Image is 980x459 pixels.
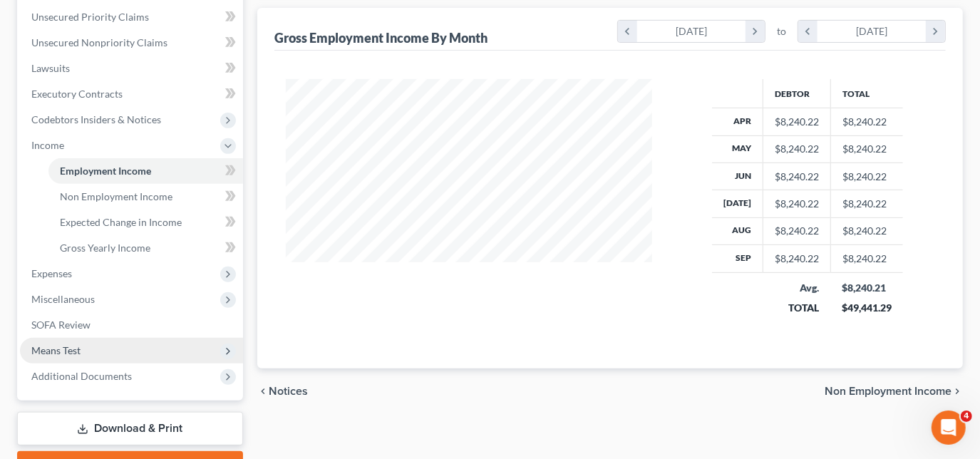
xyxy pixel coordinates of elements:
[269,386,308,397] span: Notices
[31,11,149,23] span: Unsecured Priority Claims
[777,24,786,38] span: to
[20,56,243,81] a: Lawsuits
[31,139,64,151] span: Income
[20,4,243,30] a: Unsecured Priority Claims
[60,190,172,202] span: Non Employment Income
[274,29,488,46] div: Gross Employment Income By Month
[830,135,903,163] td: $8,240.22
[257,386,269,397] i: chevron_left
[31,344,81,356] span: Means Test
[830,108,903,135] td: $8,240.22
[774,281,819,295] div: Avg.
[775,252,819,266] div: $8,240.22
[825,386,951,397] span: Non Employment Income
[763,79,830,108] th: Debtor
[961,411,972,422] span: 4
[712,163,763,190] th: Jun
[48,158,243,184] a: Employment Income
[817,21,927,42] div: [DATE]
[637,21,746,42] div: [DATE]
[17,412,243,445] a: Download & Print
[830,217,903,244] td: $8,240.22
[31,267,72,279] span: Expenses
[20,81,243,107] a: Executory Contracts
[48,235,243,261] a: Gross Yearly Income
[842,281,892,295] div: $8,240.21
[775,115,819,129] div: $8,240.22
[48,210,243,235] a: Expected Change in Income
[830,79,903,108] th: Total
[746,21,765,42] i: chevron_right
[60,216,182,228] span: Expected Change in Income
[712,245,763,272] th: Sep
[31,370,132,382] span: Additional Documents
[830,190,903,217] td: $8,240.22
[774,301,819,315] div: TOTAL
[31,113,161,125] span: Codebtors Insiders & Notices
[712,108,763,135] th: Apr
[932,411,966,445] iframe: Intercom live chat
[60,165,151,177] span: Employment Income
[951,386,963,397] i: chevron_right
[31,319,91,331] span: SOFA Review
[775,170,819,184] div: $8,240.22
[775,197,819,211] div: $8,240.22
[20,30,243,56] a: Unsecured Nonpriority Claims
[830,163,903,190] td: $8,240.22
[712,217,763,244] th: Aug
[712,135,763,163] th: May
[830,245,903,272] td: $8,240.22
[825,386,963,397] button: Non Employment Income chevron_right
[31,62,70,74] span: Lawsuits
[60,242,150,254] span: Gross Yearly Income
[775,224,819,238] div: $8,240.22
[926,21,945,42] i: chevron_right
[257,386,308,397] button: chevron_left Notices
[618,21,637,42] i: chevron_left
[31,36,167,48] span: Unsecured Nonpriority Claims
[31,88,123,100] span: Executory Contracts
[712,190,763,217] th: [DATE]
[775,142,819,156] div: $8,240.22
[31,293,95,305] span: Miscellaneous
[842,301,892,315] div: $49,441.29
[48,184,243,210] a: Non Employment Income
[798,21,817,42] i: chevron_left
[20,312,243,338] a: SOFA Review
